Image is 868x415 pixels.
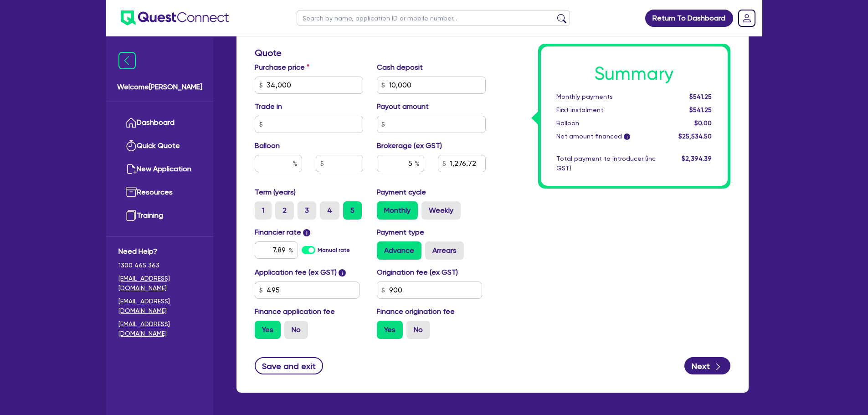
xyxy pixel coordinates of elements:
[118,297,201,316] a: [EMAIL_ADDRESS][DOMAIN_NAME]
[684,357,730,374] button: Next
[121,10,229,26] img: quest-connect-logo-blue
[735,6,759,30] a: Dropdown toggle
[682,155,712,162] span: $2,394.39
[126,164,137,174] img: new-application
[377,62,423,73] label: Cash deposit
[406,321,430,339] label: No
[118,158,201,181] a: New Application
[624,134,630,140] span: i
[377,187,426,198] label: Payment cycle
[377,101,429,112] label: Payout amount
[377,227,424,238] label: Payment type
[421,201,461,220] label: Weekly
[118,134,201,158] a: Quick Quote
[255,201,272,220] label: 1
[297,10,570,26] input: Search by name, application ID or mobile number...
[550,92,663,102] div: Monthly payments
[126,187,137,198] img: resources
[550,105,663,115] div: First instalment
[377,241,421,260] label: Advance
[118,204,201,227] a: Training
[118,274,201,293] a: [EMAIL_ADDRESS][DOMAIN_NAME]
[550,154,663,173] div: Total payment to introducer (inc GST)
[255,47,486,58] h3: Quote
[275,201,294,220] label: 2
[425,241,464,260] label: Arrears
[645,10,733,27] a: Return To Dashboard
[117,82,202,92] span: Welcome [PERSON_NAME]
[255,101,282,112] label: Trade in
[556,63,712,85] h1: Summary
[255,267,337,278] label: Application fee (ex GST)
[377,321,403,339] label: Yes
[343,201,362,220] label: 5
[303,229,310,236] span: i
[255,357,324,374] button: Save and exit
[377,201,418,220] label: Monthly
[377,267,458,278] label: Origination fee (ex GST)
[126,140,137,151] img: quick-quote
[689,93,712,100] span: $541.25
[550,132,663,141] div: Net amount financed
[255,321,281,339] label: Yes
[298,201,316,220] label: 3
[678,133,712,140] span: $25,534.50
[339,269,346,277] span: i
[694,119,712,127] span: $0.00
[689,106,712,113] span: $541.25
[377,306,455,317] label: Finance origination fee
[377,140,442,151] label: Brokerage (ex GST)
[284,321,308,339] label: No
[255,306,335,317] label: Finance application fee
[318,246,350,254] label: Manual rate
[118,246,201,257] span: Need Help?
[118,52,136,69] img: icon-menu-close
[255,227,311,238] label: Financier rate
[118,111,201,134] a: Dashboard
[118,261,201,270] span: 1300 465 363
[118,319,201,338] a: [EMAIL_ADDRESS][DOMAIN_NAME]
[255,140,280,151] label: Balloon
[255,62,309,73] label: Purchase price
[126,210,137,221] img: training
[550,118,663,128] div: Balloon
[255,187,296,198] label: Term (years)
[118,181,201,204] a: Resources
[320,201,339,220] label: 4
